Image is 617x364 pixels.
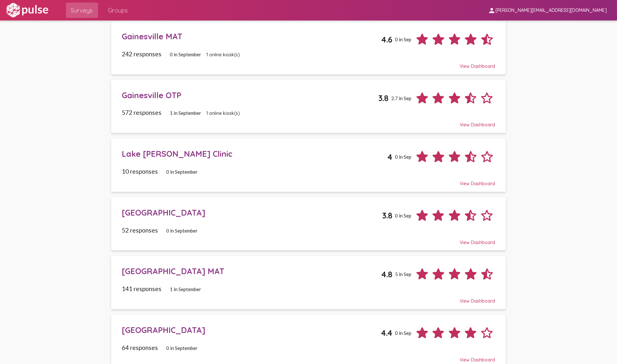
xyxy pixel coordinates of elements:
[170,51,201,57] span: 0 in September
[122,31,381,41] div: Gainesville MAT
[111,138,506,192] a: Lake [PERSON_NAME] Clinic40 in Sep10 responses0 in SeptemberView Dashboard
[395,154,411,160] span: 0 in Sep
[122,234,495,245] div: View Dashboard
[122,266,381,276] div: [GEOGRAPHIC_DATA] MAT
[170,110,201,116] span: 1 in September
[66,3,98,18] a: Surveys
[122,208,382,218] div: [GEOGRAPHIC_DATA]
[496,8,607,13] span: [PERSON_NAME][EMAIL_ADDRESS][DOMAIN_NAME]
[122,116,495,128] div: View Dashboard
[207,52,240,58] span: 1 online kiosk(s)
[103,3,133,18] a: Groups
[207,110,240,116] span: 1 online kiosk(s)
[381,328,392,338] span: 4.4
[122,90,378,100] div: Gainesville OTP
[378,93,389,103] span: 3.8
[122,285,161,292] span: 141 responses
[122,325,381,335] div: [GEOGRAPHIC_DATA]
[483,4,612,16] button: [PERSON_NAME][EMAIL_ADDRESS][DOMAIN_NAME]
[111,80,506,133] a: Gainesville OTP3.82.7 in Sep572 responses1 in September1 online kiosk(s)View Dashboard
[122,351,495,363] div: View Dashboard
[111,21,506,75] a: Gainesville MAT4.60 in Sep242 responses0 in September1 online kiosk(s)View Dashboard
[5,2,49,18] img: white-logo.svg
[122,175,495,186] div: View Dashboard
[166,228,198,233] span: 0 in September
[122,109,161,116] span: 572 responses
[166,169,198,175] span: 0 in September
[395,36,411,42] span: 0 in Sep
[170,286,201,292] span: 1 in September
[71,4,93,16] span: Surveys
[122,58,495,69] div: View Dashboard
[381,35,392,44] span: 4.6
[381,269,392,279] span: 4.8
[395,271,411,277] span: 5 in Sep
[488,7,496,14] mat-icon: person
[122,292,495,304] div: View Dashboard
[122,226,158,234] span: 52 responses
[111,256,506,309] a: [GEOGRAPHIC_DATA] MAT4.85 in Sep141 responses1 in SeptemberView Dashboard
[395,213,411,218] span: 0 in Sep
[122,149,387,159] div: Lake [PERSON_NAME] Clinic
[122,344,158,351] span: 64 responses
[387,152,392,162] span: 4
[166,345,198,351] span: 0 in September
[122,50,161,58] span: 242 responses
[391,95,411,101] span: 2.7 in Sep
[382,210,392,220] span: 3.8
[108,4,128,16] span: Groups
[395,330,411,336] span: 0 in Sep
[122,168,158,175] span: 10 responses
[111,197,506,251] a: [GEOGRAPHIC_DATA]3.80 in Sep52 responses0 in SeptemberView Dashboard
